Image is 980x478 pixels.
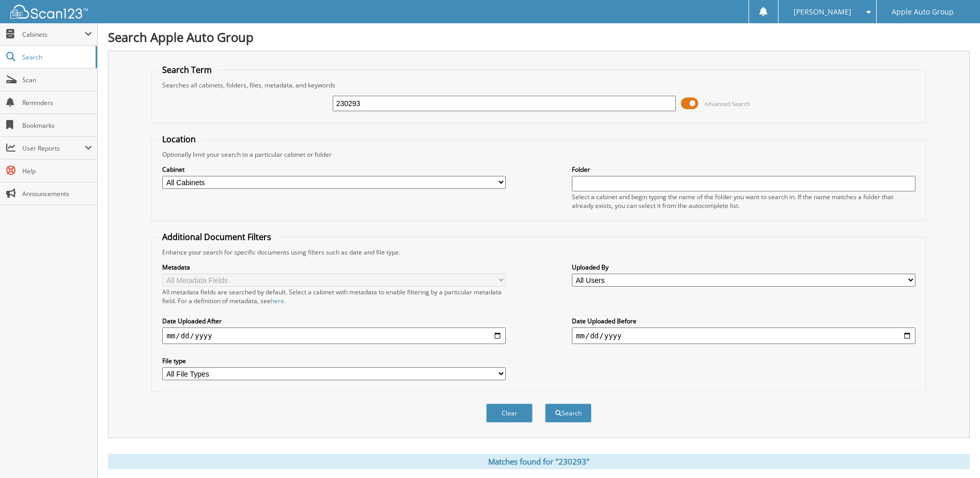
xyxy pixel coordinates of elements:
[162,356,506,365] label: File type
[794,9,851,15] span: [PERSON_NAME]
[22,167,92,175] span: Help
[572,327,915,344] input: end
[704,100,750,108] span: Advanced Search
[108,28,970,46] h1: Search Apple Auto Group
[572,317,915,325] label: Date Uploaded Before
[22,76,92,84] span: Scan
[22,121,92,130] span: Bookmarks
[157,150,920,159] div: Optionally limit your search to a particular cabinet or folder
[157,64,217,76] legend: Search Term
[162,327,506,344] input: start
[545,404,592,423] button: Search
[157,231,276,243] legend: Additional Document Filters
[22,30,85,39] span: Cabinets
[162,288,506,305] div: All metadata fields are searched by default. Select a cabinet with metadata to enable filtering b...
[892,9,954,15] span: Apple Auto Group
[157,248,920,257] div: Enhance your search for specific documents using filters such as date and file type.
[22,53,90,62] span: Search
[108,454,970,469] div: Matches found for "230293"
[486,404,533,423] button: Clear
[22,144,85,153] span: User Reports
[157,81,920,89] div: Searches all cabinets, folders, files, metadata, and keywords
[572,263,915,272] label: Uploaded By
[572,165,915,174] label: Folder
[162,263,506,272] label: Metadata
[157,133,201,145] legend: Location
[22,189,92,198] span: Announcements
[10,5,88,19] img: scan123-logo-white.svg
[162,165,506,174] label: Cabinet
[162,317,506,325] label: Date Uploaded After
[572,192,915,210] div: Select a cabinet and begin typing the name of the folder you want to search in. If the name match...
[271,296,284,305] a: here
[22,98,92,107] span: Reminders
